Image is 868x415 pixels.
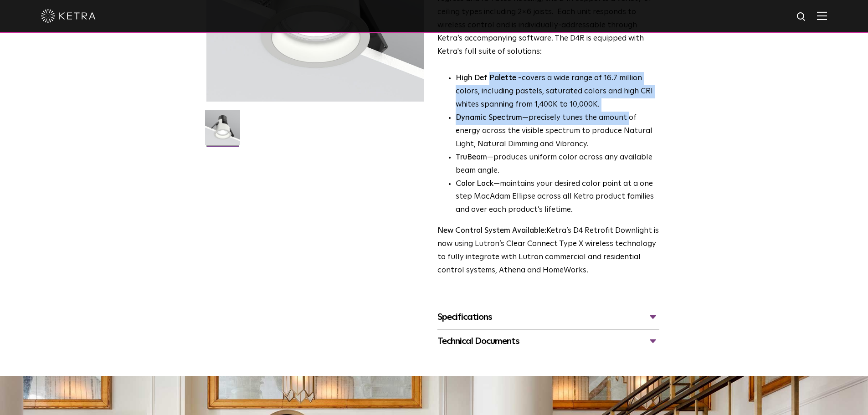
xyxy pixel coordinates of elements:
[456,114,522,122] strong: Dynamic Spectrum
[41,9,96,23] img: ketra-logo-2019-white
[437,310,659,324] div: Specifications
[437,227,546,235] strong: New Control System Available:
[456,154,487,161] strong: TruBeam
[456,178,659,217] li: —maintains your desired color point at a one step MacAdam Ellipse across all Ketra product famili...
[456,180,493,188] strong: Color Lock
[456,151,659,178] li: —produces uniform color across any available beam angle.
[456,112,659,151] li: —precisely tunes the amount of energy across the visible spectrum to produce Natural Light, Natur...
[796,11,807,23] img: search icon
[205,110,240,152] img: D4R Retrofit Downlight
[456,72,659,112] p: covers a wide range of 16.7 million colors, including pastels, saturated colors and high CRI whit...
[456,74,522,82] strong: High Def Palette -
[817,11,827,20] img: Hamburger%20Nav.svg
[437,334,659,348] div: Technical Documents
[437,225,659,277] p: Ketra’s D4 Retrofit Downlight is now using Lutron’s Clear Connect Type X wireless technology to f...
